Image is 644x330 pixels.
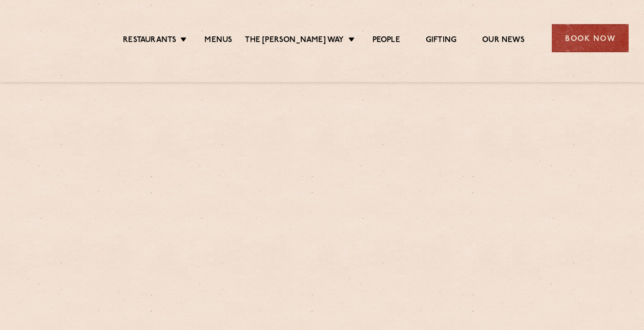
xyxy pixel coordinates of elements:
[372,35,400,47] a: People
[123,35,176,47] a: Restaurants
[426,35,456,47] a: Gifting
[204,35,232,47] a: Menus
[552,24,629,52] div: Book Now
[245,35,344,47] a: The [PERSON_NAME] Way
[482,35,525,47] a: Our News
[15,10,101,67] img: svg%3E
